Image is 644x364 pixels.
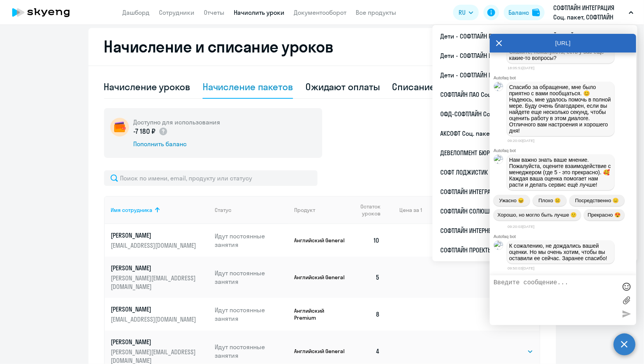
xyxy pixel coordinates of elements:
[347,224,386,257] td: 10
[215,206,288,213] div: Статус
[549,3,637,22] button: СОФТЛАЙН ИНТЕГРАЦИЯ Соц. пакет, СОФТЛАЙН ИНТЕГРАЦИЯ, ООО
[111,305,209,324] a: [PERSON_NAME][EMAIL_ADDRESS][DOMAIN_NAME]
[111,264,198,272] p: [PERSON_NAME]
[104,80,190,93] div: Начисление уроков
[111,241,198,250] p: [EMAIL_ADDRESS][DOMAIN_NAME]
[294,274,347,281] p: Английский General
[392,80,469,93] div: Списание уроков
[508,224,535,229] time: 09:20:03[DATE]
[159,9,195,16] a: Сотрудники
[494,75,636,80] div: Autofaq bot
[203,80,293,93] div: Начисление пакетов
[575,198,619,203] span: Посредственно 😑
[111,338,198,346] p: [PERSON_NAME]
[353,203,386,217] div: Остаток уроков
[509,84,612,134] p: Спасибо за обращение, мне было приятно с вами пообщаться. 😊 Надеюсь, мне удалось помочь в полной ...
[111,274,198,291] p: [PERSON_NAME][EMAIL_ADDRESS][DOMAIN_NAME]
[508,266,535,270] time: 09:50:03[DATE]
[294,206,315,213] div: Продукт
[110,118,129,136] img: wallet-circle.png
[509,243,607,261] span: К сожалению, не дождались вашей оценки. Но мы очень хотим, чтобы вы оставили ее сейчас. Заранее с...
[204,9,225,16] a: Отчеты
[509,157,612,188] span: Нам важно знать ваше мнение. Пожалуйста, оцените взаимодействие с менеджером (где 5 - это прекрас...
[134,126,168,136] p: -7 180 ₽
[494,209,581,220] button: Хорошо, но могло быть лучше 🙂
[621,294,632,306] label: Лимит 10 файлов
[305,80,380,93] div: Ожидают оплаты
[499,198,524,203] span: Ужасно 😖
[494,82,504,107] img: bot avatar
[104,37,540,56] h2: Начисление и списание уроков
[553,3,626,22] p: СОФТЛАЙН ИНТЕГРАЦИЯ Соц. пакет, СОФТЛАЙН ИНТЕГРАЦИЯ, ООО
[111,264,209,291] a: [PERSON_NAME][PERSON_NAME][EMAIL_ADDRESS][DOMAIN_NAME]
[356,9,397,16] a: Все продукты
[498,212,577,218] span: Хорошо, но могло быть лучше 🙂
[432,25,637,261] ul: RU
[134,118,221,126] h5: Доступно для использования
[104,170,318,186] input: Поиск по имени, email, продукту или статусу
[294,206,347,213] div: Продукт
[294,237,347,244] p: Английский General
[294,307,347,321] p: Английский Premium
[134,140,221,148] div: Пополнить баланс
[111,231,198,240] p: [PERSON_NAME]
[508,138,535,143] time: 09:20:00[DATE]
[215,232,288,249] p: Идут постоянные занятия
[294,348,347,355] p: Английский General
[111,231,209,250] a: [PERSON_NAME][EMAIL_ADDRESS][DOMAIN_NAME]
[422,196,475,224] th: Цена за пакет
[353,203,381,217] span: Остаток уроков
[453,5,479,20] button: RU
[215,343,288,360] p: Идут постоянные занятия
[347,257,386,298] td: 5
[215,306,288,323] p: Идут постоянные занятия
[111,305,198,313] p: [PERSON_NAME]
[347,298,386,331] td: 8
[459,8,466,17] span: RU
[494,155,504,180] img: bot avatar
[386,196,422,224] th: Цена за 1
[215,206,231,213] div: Статус
[494,148,636,153] div: Autofaq bot
[570,195,625,206] button: Посредственно 😑
[111,315,198,324] p: [EMAIL_ADDRESS][DOMAIN_NAME]
[111,206,209,213] div: Имя сотрудника
[234,9,285,16] a: Начислить уроки
[533,195,566,206] button: Плохо ☹️
[508,66,535,70] time: 18:05:51[DATE]
[494,234,636,239] div: Autofaq bot
[294,9,347,16] a: Документооборот
[538,198,561,203] span: Плохо ☹️
[123,9,150,16] a: Дашборд
[494,241,504,266] img: bot avatar
[584,209,625,220] button: Прекрасно 😍
[532,9,540,16] img: balance
[215,269,288,286] p: Идут постоянные занятия
[504,5,545,20] button: Балансbalance
[588,212,621,218] span: Прекрасно 😍
[111,206,153,213] div: Имя сотрудника
[508,8,529,17] div: Баланс
[494,195,530,206] button: Ужасно 😖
